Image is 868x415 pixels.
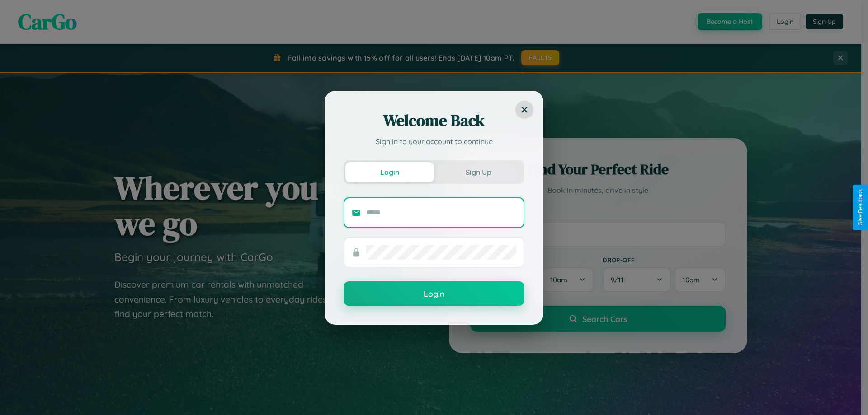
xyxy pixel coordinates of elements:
[344,281,524,306] button: Login
[344,110,524,131] h2: Welcome Back
[344,136,524,147] p: Sign in to your account to continue
[434,162,523,182] button: Sign Up
[857,189,863,226] div: Give Feedback
[345,162,434,182] button: Login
